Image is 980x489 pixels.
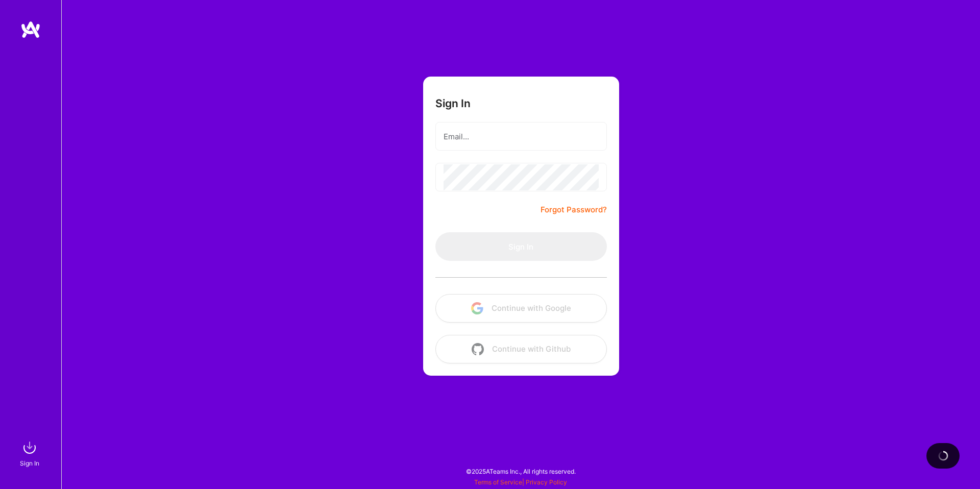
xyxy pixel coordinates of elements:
[435,97,471,110] h3: Sign In
[474,478,567,486] span: |
[20,458,39,469] div: Sign In
[435,294,607,323] button: Continue with Google
[938,450,949,461] img: loading
[20,20,41,39] img: logo
[21,437,40,469] a: sign inSign In
[435,335,607,363] button: Continue with Github
[61,458,980,484] div: © 2025 ATeams Inc., All rights reserved.
[19,437,40,458] img: sign in
[474,478,522,486] a: Terms of Service
[435,232,607,261] button: Sign In
[526,478,567,486] a: Privacy Policy
[472,343,484,355] img: icon
[444,124,599,150] input: Email...
[541,204,607,216] a: Forgot Password?
[471,302,483,314] img: icon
